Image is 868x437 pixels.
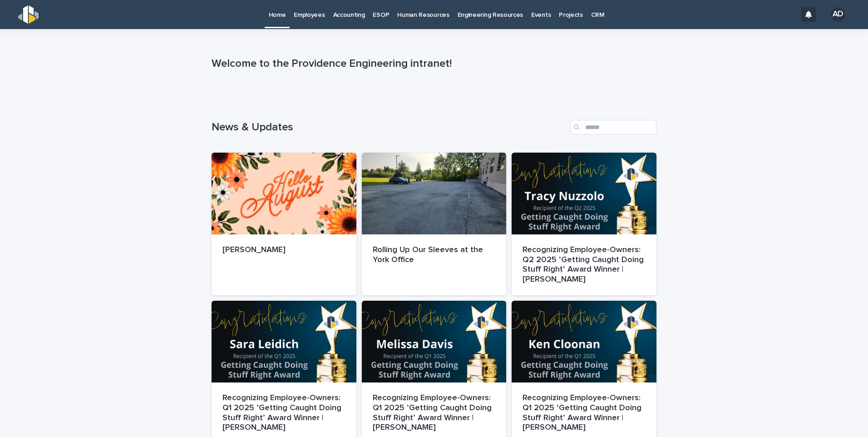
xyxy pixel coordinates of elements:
[222,393,345,432] p: Recognizing Employee-Owners: Q1 2025 ‘Getting Caught Doing Stuff Right’ Award Winner | [PERSON_NAME]
[523,393,646,432] p: Recognizing Employee-Owners: Q1 2025 ‘Getting Caught Doing Stuff Right’ Award Winner | [PERSON_NAME]
[831,7,845,22] div: AD
[212,57,653,70] p: Welcome to the Providence Engineering intranet!
[523,245,646,284] p: Recognizing Employee-Owners: Q2 2025 ‘Getting Caught Doing Stuff Right’ Award Winner | [PERSON_NAME]
[212,153,356,295] a: [PERSON_NAME]
[222,245,345,255] p: [PERSON_NAME]
[373,393,496,432] p: Recognizing Employee-Owners: Q1 2025 ‘Getting Caught Doing Stuff Right’ Award Winner | [PERSON_NAME]
[373,245,496,265] p: Rolling Up Our Sleeves at the York Office
[512,153,656,295] a: Recognizing Employee-Owners: Q2 2025 ‘Getting Caught Doing Stuff Right’ Award Winner | [PERSON_NAME]
[212,121,567,134] h1: News & Updates
[362,153,507,295] a: Rolling Up Our Sleeves at the York Office
[18,5,39,24] img: s5b5MGTdWwFoU4EDV7nw
[570,120,656,134] input: Search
